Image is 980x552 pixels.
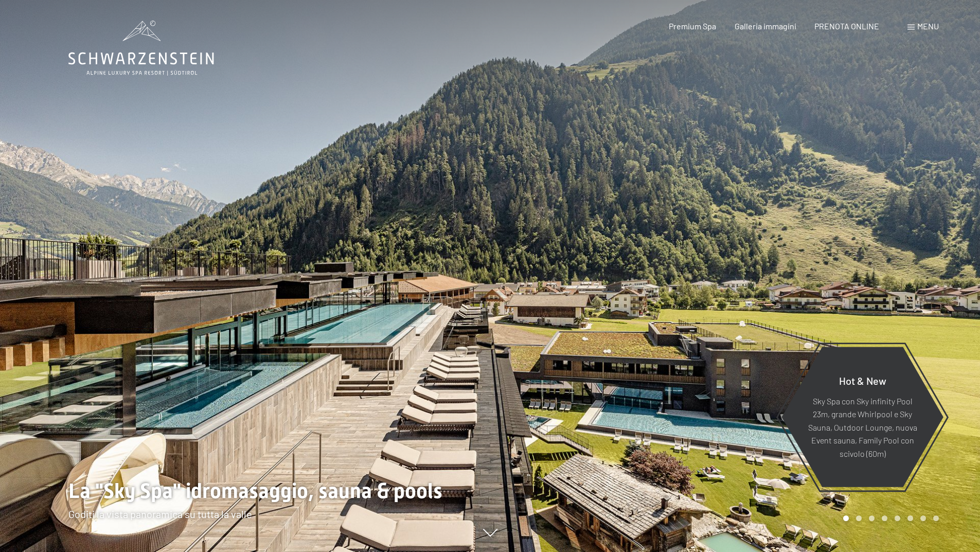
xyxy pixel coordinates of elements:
div: Carousel Pagination [840,515,939,521]
p: Sky Spa con Sky infinity Pool 23m, grande Whirlpool e Sky Sauna, Outdoor Lounge, nuova Event saun... [807,394,918,460]
div: Carousel Page 1 (Current Slide) [843,515,849,521]
div: Carousel Page 7 [920,515,926,521]
span: Menu [917,21,939,31]
div: Carousel Page 3 [869,515,875,521]
a: Premium Spa [669,21,716,31]
div: Carousel Page 5 [895,515,900,521]
div: Carousel Page 2 [856,515,862,521]
span: Hot & New [839,374,886,386]
a: Hot & New Sky Spa con Sky infinity Pool 23m, grande Whirlpool e Sky Sauna, Outdoor Lounge, nuova ... [781,346,944,488]
div: Carousel Page 6 [907,515,913,521]
div: Carousel Page 4 [882,515,887,521]
div: Carousel Page 8 [933,515,939,521]
a: Galleria immagini [735,21,796,31]
a: PRENOTA ONLINE [814,21,879,31]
